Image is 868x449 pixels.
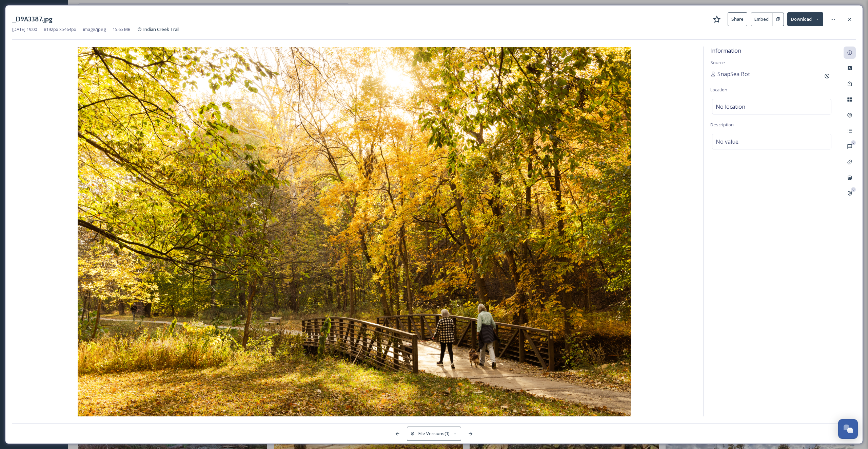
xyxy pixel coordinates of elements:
[851,187,856,192] div: 0
[143,26,179,32] span: Indian Creek Trail
[710,87,727,93] span: Location
[851,140,856,145] div: 0
[12,47,696,416] img: 1qDBJyJ9qdinPfAaX0Ak4fdTTdMSjLae4.jpg
[12,26,37,33] span: [DATE] 19:00
[716,103,745,111] span: No location
[44,26,76,33] span: 8192 px x 5464 px
[113,26,131,33] span: 15.65 MB
[716,138,739,146] span: No value.
[710,47,741,54] span: Information
[838,419,858,439] button: Open Chat
[787,12,823,26] button: Download
[728,12,747,26] button: Share
[407,427,461,441] button: File Versions(1)
[717,70,750,78] span: SnapSea Bot
[751,13,772,26] button: Embed
[83,26,106,33] span: image/jpeg
[710,122,734,128] span: Description
[710,59,725,66] span: Source
[12,14,53,24] h3: _D9A3387.jpg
